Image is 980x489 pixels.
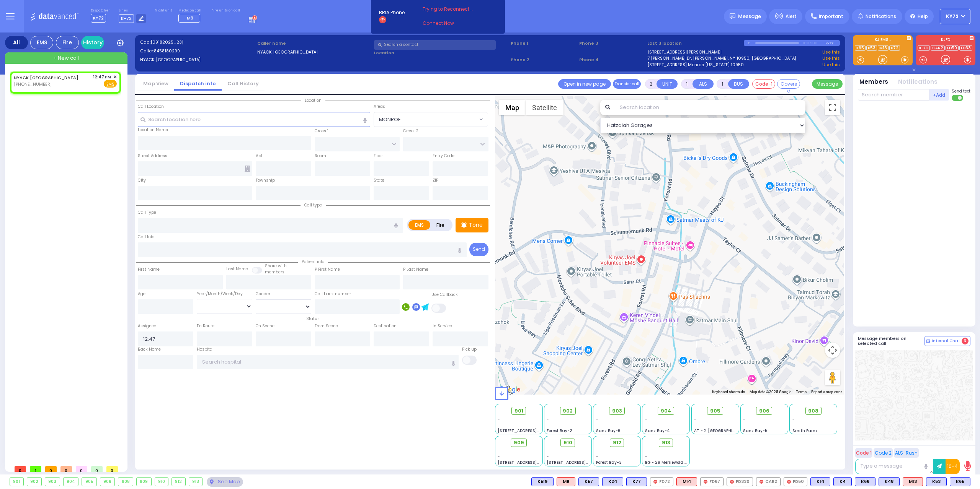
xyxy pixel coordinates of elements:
[45,478,60,486] div: 903
[498,428,570,434] span: [STREET_ADDRESS][PERSON_NAME]
[189,478,203,486] div: 913
[93,74,111,80] span: 12:47 PM
[408,220,431,230] label: EMS
[563,407,573,415] span: 902
[431,292,458,298] label: Use Callback
[822,49,840,55] a: Use this
[602,477,623,486] div: BLS
[15,466,26,472] span: 0
[511,40,577,47] span: Phone 1
[430,220,451,230] label: Fire
[792,416,795,422] span: -
[727,477,753,486] div: FD330
[694,416,696,422] span: -
[931,45,945,51] a: CAR2
[833,477,852,486] div: BLS
[403,128,418,134] label: Cross 2
[822,62,840,68] a: Use this
[959,45,972,51] a: FD33
[301,202,326,208] span: Call type
[946,459,960,474] button: 10-4
[14,81,52,87] span: [PHONE_NUMBER]
[197,355,459,369] input: Search hospital
[140,48,255,54] label: Caller:
[950,477,970,486] div: BLS
[155,478,168,486] div: 910
[866,45,877,51] a: K53
[756,477,781,486] div: CAR2
[653,480,657,484] img: red-radio-icon.svg
[926,477,947,486] div: BLS
[596,422,598,428] span: -
[645,448,647,454] span: -
[498,448,500,454] span: -
[511,57,577,63] span: Phone 2
[645,422,647,428] span: -
[940,9,970,24] button: KY72
[211,8,240,13] label: Fire units on call
[497,385,522,395] a: Open this area in Google Maps (opens a new window)
[866,13,896,20] span: Notifications
[137,478,151,486] div: 909
[647,62,744,68] a: [STREET_ADDRESS] Monroe [US_STATE] 10950
[918,13,928,20] span: Help
[315,128,328,134] label: Cross 1
[498,454,500,460] span: -
[858,336,924,346] h5: Message members on selected call
[932,338,960,344] span: Internal Chat
[710,407,720,415] span: 905
[752,79,775,89] button: Code-1
[879,477,900,486] div: K48
[374,112,477,126] span: MONROE
[265,269,284,275] span: members
[315,291,351,297] label: Call back number
[743,428,768,434] span: Sanz Bay-5
[138,177,146,184] label: City
[825,40,840,46] div: K-72
[64,478,78,486] div: 904
[100,478,115,486] div: 906
[792,422,795,428] span: -
[30,11,81,21] img: Logo
[613,79,641,89] button: Transfer call
[91,8,110,13] label: Dispatcher
[76,466,87,472] span: 0
[315,323,338,329] label: From Scene
[547,460,619,465] span: [STREET_ADDRESS][PERSON_NAME]
[825,370,840,385] button: Drag Pegman onto the map to open Street View
[918,45,930,51] a: KJFD
[265,263,287,269] small: Share with
[759,480,763,484] img: red-radio-icon.svg
[138,210,156,216] label: Call Type
[704,480,707,484] img: red-radio-icon.svg
[578,477,599,486] div: K57
[661,407,671,415] span: 904
[56,36,79,49] div: Fire
[150,39,183,45] span: [09182025_23]
[557,477,575,486] div: M9
[155,8,172,13] label: Night unit
[579,57,645,63] span: Phone 4
[613,439,621,447] span: 912
[91,14,106,23] span: KY72
[557,477,575,486] div: ALS
[730,13,735,19] img: message.svg
[819,13,843,20] span: Important
[558,79,611,89] a: Open in new page
[379,116,401,123] span: MONROE
[833,477,852,486] div: K4
[950,477,970,486] div: K65
[700,477,724,486] div: FD67
[647,40,744,47] label: Last 3 location
[138,112,371,127] input: Search location here
[469,221,483,229] p: Tone
[694,422,696,428] span: -
[962,338,969,344] span: 3
[172,478,185,486] div: 912
[547,454,549,460] span: -
[138,346,161,353] label: Back Home
[894,448,919,458] button: ALS-Rush
[433,153,454,159] label: Entry Code
[178,8,203,13] label: Medic on call
[118,478,133,486] div: 908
